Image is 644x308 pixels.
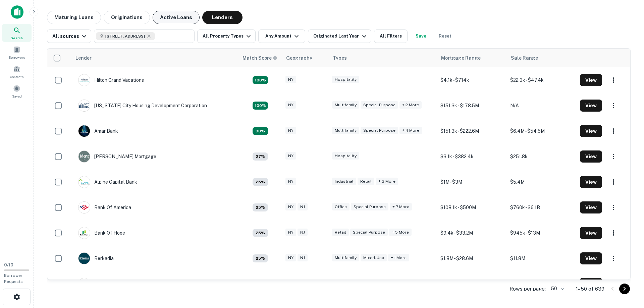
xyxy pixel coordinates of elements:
[437,67,507,93] td: $4.1k - $714k
[507,246,577,271] td: $11.8M
[285,229,296,236] div: NY
[78,278,122,290] div: Cathay Bank
[361,101,398,109] div: Special Purpose
[332,229,349,236] div: Retail
[78,100,90,111] img: picture
[11,35,23,41] span: Search
[332,76,359,83] div: Hospitality
[374,29,408,43] button: All Filters
[285,152,296,160] div: NY
[47,11,101,24] button: Maturing Loans
[437,118,507,144] td: $151.3k - $222.6M
[580,252,602,264] button: View
[197,29,256,43] button: All Property Types
[285,178,296,185] div: NY
[610,254,644,287] iframe: Chat Widget
[313,32,368,40] div: Originated Last Year
[285,76,296,83] div: NY
[78,150,156,163] div: [PERSON_NAME] Mortgage
[78,227,125,239] div: Bank Of Hope
[507,195,577,220] td: $760k - $6.1B
[2,63,32,81] a: Contacts
[548,284,565,294] div: 50
[153,11,200,24] button: Active Loans
[437,195,507,220] td: $108.1k - $500M
[104,11,150,24] button: Originations
[507,118,577,144] td: $6.4M - $54.5M
[399,127,422,134] div: + 4 more
[332,203,350,211] div: Office
[78,252,114,264] div: Berkadia
[619,284,630,294] button: Go to next page
[11,5,23,19] img: capitalize-icon.png
[78,125,90,137] img: picture
[308,29,371,43] button: Originated Last Year
[2,24,32,42] div: Search
[78,278,90,290] img: picture
[437,144,507,169] td: $3.1k - $382.4k
[332,152,359,160] div: Hospitality
[285,203,296,211] div: NY
[71,49,238,67] th: Lender
[298,280,308,287] div: NJ
[580,150,602,163] button: View
[507,271,577,297] td: $472.7k - $13.6M
[105,33,145,39] span: [STREET_ADDRESS]
[298,229,308,236] div: NJ
[298,203,308,211] div: NJ
[202,11,243,24] button: Lenders
[507,169,577,195] td: $5.4M
[10,74,23,79] span: Contacts
[580,201,602,213] button: View
[12,94,22,99] span: Saved
[332,178,356,185] div: Industrial
[253,178,268,186] div: Capitalize uses an advanced AI algorithm to match your search with the best lender. The match sco...
[361,254,387,262] div: Mixed-Use
[507,49,577,67] th: Sale Range
[390,203,412,211] div: + 7 more
[389,229,412,236] div: + 5 more
[434,29,456,43] button: Reset
[410,29,432,43] button: Save your search to get updates of matches that match your search criteria.
[2,82,32,100] a: Saved
[332,127,359,134] div: Multifamily
[437,271,507,297] td: $3.3k - $7.5M
[507,93,577,118] td: N/A
[75,54,92,62] div: Lender
[437,169,507,195] td: $1M - $3M
[437,220,507,246] td: $9.4k - $33.2M
[361,127,398,134] div: Special Purpose
[78,176,90,188] img: picture
[507,144,577,169] td: $251.8k
[2,43,32,61] a: Borrowers
[253,254,268,262] div: Capitalize uses an advanced AI algorithm to match your search with the best lender. The match sco...
[286,54,312,62] div: Geography
[78,227,90,239] img: picture
[78,176,137,188] div: Alpine Capital Bank
[437,49,507,67] th: Mortgage Range
[52,32,88,40] div: All sources
[9,55,25,60] span: Borrowers
[376,178,398,185] div: + 3 more
[78,100,207,112] div: [US_STATE] City Housing Development Corporation
[47,29,91,43] button: All sources
[437,93,507,118] td: $151.3k - $178.5M
[282,49,329,67] th: Geography
[4,273,23,284] span: Borrower Requests
[580,125,602,137] button: View
[580,176,602,188] button: View
[332,254,359,262] div: Multifamily
[258,29,305,43] button: Any Amount
[576,285,604,293] p: 1–50 of 639
[379,280,401,287] div: + 5 more
[509,285,546,293] p: Rows per page:
[285,254,296,262] div: NY
[507,220,577,246] td: $945k - $13M
[253,102,268,110] div: Capitalize uses an advanced AI algorithm to match your search with the best lender. The match sco...
[388,254,409,262] div: + 1 more
[253,76,268,84] div: Capitalize uses an advanced AI algorithm to match your search with the best lender. The match sco...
